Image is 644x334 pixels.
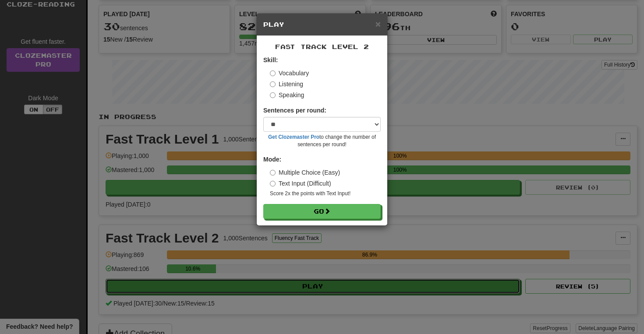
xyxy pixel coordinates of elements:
[270,70,276,76] input: Vocabulary
[375,19,381,28] button: Close
[270,170,276,176] input: Multiple Choice (Easy)
[375,19,381,29] span: ×
[270,168,340,177] label: Multiple Choice (Easy)
[263,106,326,115] label: Sentences per round:
[268,134,319,140] a: Get Clozemaster Pro
[263,204,381,219] button: Go
[270,81,276,87] input: Listening
[270,91,304,99] label: Speaking
[270,92,276,98] input: Speaking
[263,20,381,29] h5: Play
[270,190,381,197] small: Score 2x the points with Text Input !
[263,156,281,163] strong: Mode:
[270,179,331,188] label: Text Input (Difficult)
[270,181,276,186] input: Text Input (Difficult)
[275,43,369,50] span: Fast Track Level 2
[270,80,303,88] label: Listening
[263,134,381,148] small: to change the number of sentences per round!
[270,69,309,77] label: Vocabulary
[263,56,278,63] strong: Skill:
